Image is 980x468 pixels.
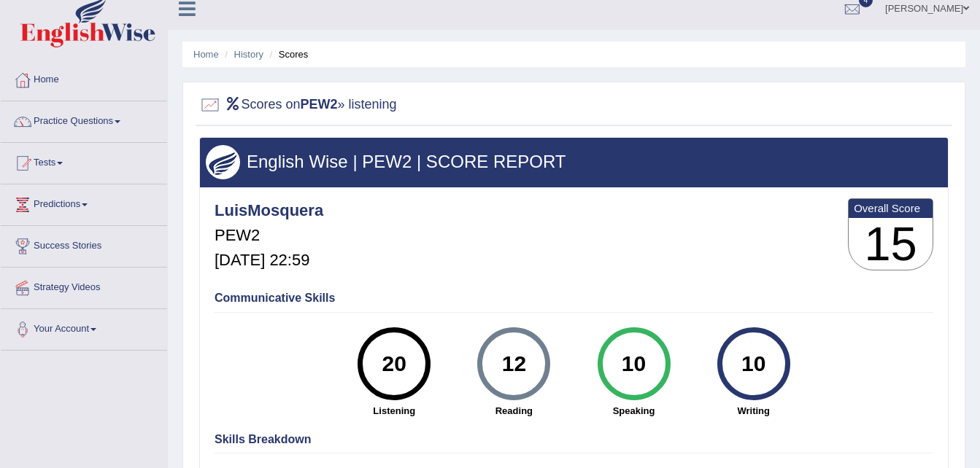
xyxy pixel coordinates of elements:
h4: LuisMosquera [215,202,323,219]
li: Scores [266,47,309,61]
div: 10 [607,333,660,394]
h3: English Wise | PEW2 | SCORE REPORT [206,152,942,171]
h5: [DATE] 22:59 [215,251,323,269]
a: Predictions [1,184,167,221]
h4: Skills Breakdown [215,433,933,446]
img: wings.png [206,145,240,179]
h5: PEW2 [215,227,323,244]
b: Overall Score [854,202,927,214]
b: PEW2 [301,97,338,112]
a: Practice Questions [1,101,167,138]
strong: Reading [461,404,566,418]
strong: Listening [342,404,447,418]
a: Success Stories [1,226,167,262]
a: Home [193,49,219,60]
div: 12 [487,333,541,394]
h4: Communicative Skills [215,292,933,305]
a: History [234,49,263,60]
a: Your Account [1,309,167,346]
strong: Speaking [581,404,686,418]
a: Strategy Videos [1,268,167,304]
div: 20 [368,333,421,394]
a: Home [1,60,167,96]
a: Tests [1,143,167,179]
h2: Scores on » listening [199,94,397,116]
div: 10 [727,333,780,394]
strong: Writing [701,404,806,418]
h3: 15 [849,218,933,270]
